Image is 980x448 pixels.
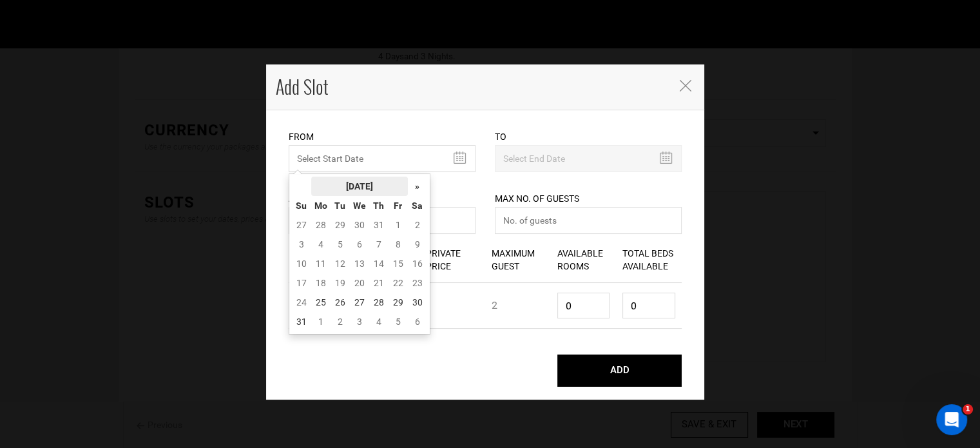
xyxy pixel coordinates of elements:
iframe: Intercom live chat [936,404,967,435]
th: Tu [331,196,350,215]
td: 30 [408,293,427,312]
input: Select Start Date [289,145,476,172]
th: » [408,177,427,196]
td: 7 [369,235,389,254]
td: 1 [389,215,408,235]
td: 30 [350,215,369,235]
div: Total Beds Available [616,237,682,282]
td: 11 [311,254,331,273]
td: 26 [331,293,350,312]
span: 2 [492,299,497,311]
div: Private Price [419,237,485,282]
td: 17 [292,273,311,293]
td: 15 [389,254,408,273]
button: ADD [557,355,682,387]
th: We [350,196,369,215]
input: No. of guests [495,207,682,234]
span: 1 [963,404,973,414]
td: 27 [292,215,311,235]
td: 8 [389,235,408,254]
th: Su [292,196,311,215]
th: Th [369,196,389,215]
div: Maximum Guest [485,237,551,282]
button: Close [678,78,691,92]
td: 28 [369,293,389,312]
td: 21 [369,273,389,293]
td: 3 [292,235,311,254]
td: 20 [350,273,369,293]
td: 4 [369,312,389,331]
td: 22 [389,273,408,293]
td: 12 [331,254,350,273]
div: Available Rooms [551,237,617,282]
td: 23 [408,273,427,293]
td: 28 [311,215,331,235]
td: 10 [292,254,311,273]
td: 6 [350,235,369,254]
td: 13 [350,254,369,273]
td: 9 [408,235,427,254]
td: 2 [408,215,427,235]
td: 31 [292,312,311,331]
td: 1 [311,312,331,331]
label: Max No. of Guests [495,192,579,205]
td: 27 [350,293,369,312]
td: 5 [331,235,350,254]
h4: Add Slot [276,74,666,100]
td: 4 [311,235,331,254]
th: Fr [389,196,408,215]
th: Mo [311,196,331,215]
td: 19 [331,273,350,293]
td: 18 [311,273,331,293]
th: [DATE] [311,177,408,196]
td: 5 [389,312,408,331]
td: 14 [369,254,389,273]
td: 2 [331,312,350,331]
th: Sa [408,196,427,215]
label: From [289,130,314,143]
td: 16 [408,254,427,273]
td: 24 [292,293,311,312]
td: 29 [389,293,408,312]
td: 6 [408,312,427,331]
td: 29 [331,215,350,235]
td: 31 [369,215,389,235]
td: 3 [350,312,369,331]
td: 25 [311,293,331,312]
label: To [495,130,506,143]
